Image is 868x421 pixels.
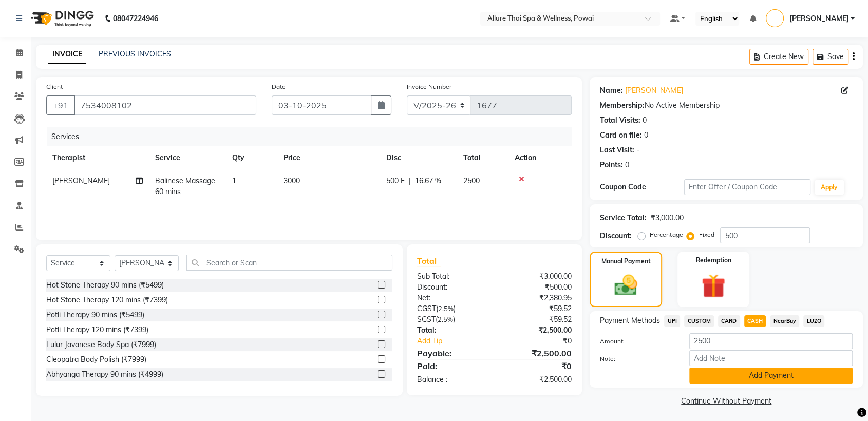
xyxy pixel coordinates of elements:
th: Qty [226,146,277,169]
a: INVOICE [48,45,86,64]
div: Lulur Javanese Body Spa (₹7999) [46,339,156,350]
img: _gift.svg [694,271,732,301]
span: 3000 [284,176,300,185]
div: ₹2,500.00 [495,374,580,385]
label: Invoice Number [407,82,451,91]
span: 2500 [463,176,480,185]
span: Total [417,256,441,266]
input: Search by Name/Mobile/Email/Code [74,95,256,115]
div: Name: [600,85,623,96]
span: UPI [664,315,680,327]
b: 08047224946 [113,4,158,33]
label: Redemption [695,256,731,265]
span: 1 [232,176,236,185]
a: [PERSON_NAME] [625,85,683,96]
div: Discount: [600,231,632,241]
button: +91 [46,95,75,115]
div: Coupon Code [600,182,684,193]
img: logo [26,4,97,33]
div: Service Total: [600,213,647,223]
div: Points: [600,160,623,170]
th: Price [277,146,380,169]
div: Total Visits: [600,115,640,126]
span: SGST [417,315,436,324]
span: CGST [417,304,436,313]
div: ₹500.00 [495,282,580,293]
label: Note: [592,354,682,363]
button: Create New [749,49,808,65]
span: CUSTOM [684,315,714,327]
a: Continue Without Payment [592,396,861,407]
div: Potli Therapy 120 mins (₹7399) [46,324,148,335]
button: Apply [815,180,844,195]
input: Add Note [689,350,853,366]
div: ₹0 [495,360,580,372]
input: Amount [689,333,853,349]
span: CARD [718,315,740,327]
img: _cash.svg [607,272,644,298]
span: | [409,176,411,186]
span: 2.5% [438,315,453,323]
span: 2.5% [438,304,454,313]
label: Date [272,82,286,91]
label: Client [46,82,63,91]
span: 16.67 % [415,176,441,186]
div: Paid: [409,360,495,372]
div: ( ) [409,314,495,325]
a: PREVIOUS INVOICES [99,49,171,59]
div: ₹2,500.00 [495,347,580,359]
span: [PERSON_NAME] [789,13,848,24]
div: Hot Stone Therapy 120 mins (₹7399) [46,295,168,305]
label: Manual Payment [601,257,651,266]
span: CASH [744,315,766,327]
div: 0 [625,160,629,170]
div: ₹2,380.95 [495,293,580,303]
div: ₹59.52 [495,303,580,314]
div: ₹3,000.00 [651,213,683,223]
th: Action [508,146,572,169]
div: Total: [409,325,495,336]
th: Service [149,146,226,169]
span: Balinese Massage 60 mins [155,176,215,196]
div: Cleopatra Body Polish (₹7999) [46,354,146,365]
button: Add Payment [689,368,853,384]
div: Services [47,127,579,146]
div: Card on file: [600,130,642,141]
div: 0 [644,130,648,141]
div: ₹59.52 [495,314,580,325]
div: 0 [643,115,647,126]
div: Last Visit: [600,145,634,156]
img: Prashant Mistry [766,9,784,27]
th: Therapist [46,146,149,169]
input: Search or Scan [186,255,392,271]
div: - [636,145,639,156]
span: Payment Methods [600,315,660,326]
label: Fixed [699,230,714,239]
div: Balance : [409,374,495,385]
div: Potli Therapy 90 mins (₹5499) [46,310,144,320]
label: Amount: [592,337,682,346]
div: Membership: [600,100,645,111]
label: Percentage [650,230,683,239]
input: Enter Offer / Coupon Code [684,179,810,195]
span: NearBuy [770,315,799,327]
div: ₹2,500.00 [495,325,580,336]
div: ₹3,000.00 [495,271,580,282]
div: Payable: [409,347,495,359]
div: ( ) [409,303,495,314]
div: No Active Membership [600,100,853,111]
div: Discount: [409,282,495,293]
div: Sub Total: [409,271,495,282]
div: Hot Stone Therapy 90 mins (₹5499) [46,280,164,291]
div: Net: [409,293,495,303]
a: Add Tip [409,336,508,347]
span: [PERSON_NAME] [52,176,110,185]
div: Abhyanga Therapy 90 mins (₹4999) [46,369,163,380]
button: Save [813,49,848,65]
span: 500 F [386,176,405,186]
span: LUZO [803,315,824,327]
th: Disc [380,146,457,169]
th: Total [457,146,508,169]
div: ₹0 [508,336,579,347]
